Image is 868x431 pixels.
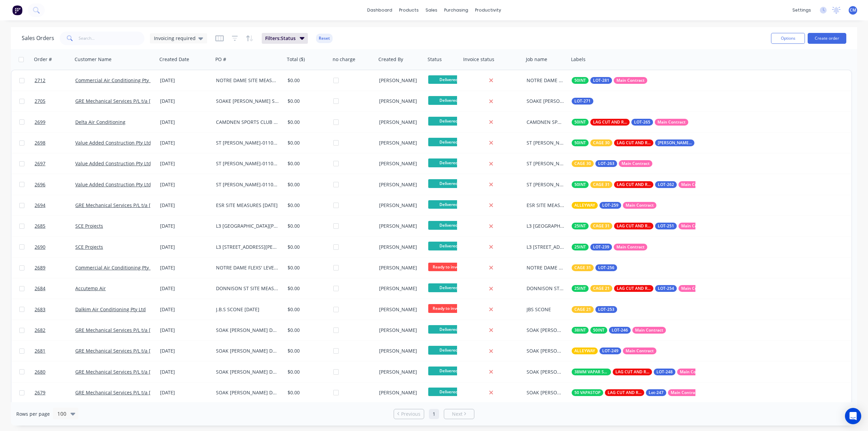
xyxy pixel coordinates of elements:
[216,306,279,313] div: J.B.S SCONE [DATE]
[159,56,189,63] div: Created Date
[441,5,472,15] div: purchasing
[572,348,656,354] button: ALLEYWAYLOT-249Main Contract
[216,223,279,229] div: L3 [GEOGRAPHIC_DATA][PERSON_NAME] 3.4 SITE MEASURE
[160,202,211,209] div: [DATE]
[771,33,805,44] button: Options
[428,283,469,292] span: Delivered
[428,242,469,250] span: Delivered
[12,5,22,15] img: Factory
[527,160,564,167] div: ST [PERSON_NAME]-01101 RUN D
[429,409,439,419] a: Page 1 is your current page
[288,348,326,354] div: $0.00
[35,264,45,271] span: 2689
[262,33,308,44] button: Filters:Status
[572,202,656,209] button: ALLEYWAYLOT-259Main Contract
[75,181,151,188] a: Value Added Construction Pty Ltd
[602,348,618,354] span: LOT-249
[75,98,231,104] a: GRE Mechanical Services P/L t/a [PERSON_NAME] & [PERSON_NAME]
[160,77,211,84] div: [DATE]
[216,369,279,375] div: SOAK [PERSON_NAME] DWG-M100 REV-C RUN C
[75,223,103,229] a: SCE Projects
[288,202,326,209] div: $0.00
[428,304,469,313] span: Ready to invoic...
[75,160,151,167] a: Value Added Construction Pty Ltd
[612,327,628,334] span: LOT-246
[608,389,642,396] span: LAG CUT AND READY
[216,202,279,209] div: ESR SITE MEASURES [DATE]
[35,369,45,375] span: 2680
[598,306,614,313] span: LOT-253
[35,153,75,174] a: 2697
[35,320,75,340] a: 2682
[574,306,591,313] span: CAGE 21
[527,327,564,334] div: SOAK [PERSON_NAME] DWG-M100 REV-C RUN C
[35,299,75,320] a: 2683
[216,119,279,126] div: CAMDNEN SPORTS CLUB SM [DATE]
[572,264,617,271] button: CAGE 31LOT-256
[527,139,564,146] div: ST [PERSON_NAME]-01101 RUN D
[288,306,326,313] div: $0.00
[160,119,211,126] div: [DATE]
[572,306,617,313] button: CAGE 21LOT-253
[265,35,296,42] span: Filters: Status
[160,98,211,105] div: [DATE]
[35,285,45,292] span: 2684
[379,223,421,229] div: [PERSON_NAME]
[333,56,355,63] div: no charge
[572,139,761,146] button: 50INTCAGE 30LAG CUT AND READY[PERSON_NAME]-264
[160,306,211,313] div: [DATE]
[75,139,151,146] a: Value Added Construction Pty Ltd
[527,223,564,229] div: L3 [GEOGRAPHIC_DATA][PERSON_NAME] 3.4 SITE MEASURE
[593,285,610,292] span: CAGE 21
[35,306,45,313] span: 2683
[22,35,54,41] h1: Sales Orders
[658,223,674,229] span: LOT-251
[527,285,564,292] div: DONNISON ST SITE MEASURE
[35,160,45,167] span: 2697
[216,389,279,396] div: SOAK [PERSON_NAME] DWG-M100 REV-C RUN D
[616,244,645,250] span: Main Contract
[216,77,279,84] div: NOTRE DAME SITE MEASURE [DATE]
[79,32,145,45] input: Search...
[635,327,663,334] span: Main Contract
[160,369,211,375] div: [DATE]
[574,389,600,396] span: 50 VAPASTOP
[574,98,591,105] span: LOT-271
[789,5,814,15] div: settings
[574,139,586,146] span: 50INT
[216,285,279,292] div: DONNISON ST SITE MEASURE
[379,181,421,188] div: [PERSON_NAME]
[428,96,469,105] span: Delivered
[526,56,547,63] div: Job name
[574,285,586,292] span: 25INT
[379,244,421,250] div: [PERSON_NAME]
[35,258,75,278] a: 2689
[428,75,469,84] span: Delivered
[288,139,326,146] div: $0.00
[35,278,75,299] a: 2684
[574,244,586,250] span: 25INT
[215,56,226,63] div: PO #
[75,202,231,208] a: GRE Mechanical Services P/L t/a [PERSON_NAME] & [PERSON_NAME]
[75,306,146,313] a: Dalkim Air Conditioning Pty Ltd
[35,382,75,403] a: 2679
[288,181,326,188] div: $0.00
[472,5,505,15] div: productivity
[216,244,279,250] div: L3 [STREET_ADDRESS][PERSON_NAME]-LVL 3 REV-C CPA P.O-36657
[634,119,650,126] span: LOT-265
[422,5,441,15] div: sales
[288,98,326,105] div: $0.00
[75,264,157,271] a: Commercial Air Conditioning Pty Ltd
[379,348,421,354] div: [PERSON_NAME]
[216,181,279,188] div: ST [PERSON_NAME]-01101 RUN C
[35,195,75,215] a: 2694
[572,389,702,396] button: 50 VAPASTOPLAG CUT AND READYLot-247Main Contract
[35,362,75,382] a: 2680
[75,285,106,292] a: Accutemp Air
[527,244,564,250] div: L3 [STREET_ADDRESS][PERSON_NAME]-LVL 3 REV-C CPA P.O-36657
[617,181,651,188] span: LAG CUT AND READY
[593,77,609,84] span: LOT-281
[428,367,469,375] span: Delivered
[572,285,712,292] button: 25INTCAGE 21LAG CUT AND READYLOT-254Main Contract
[35,237,75,257] a: 2690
